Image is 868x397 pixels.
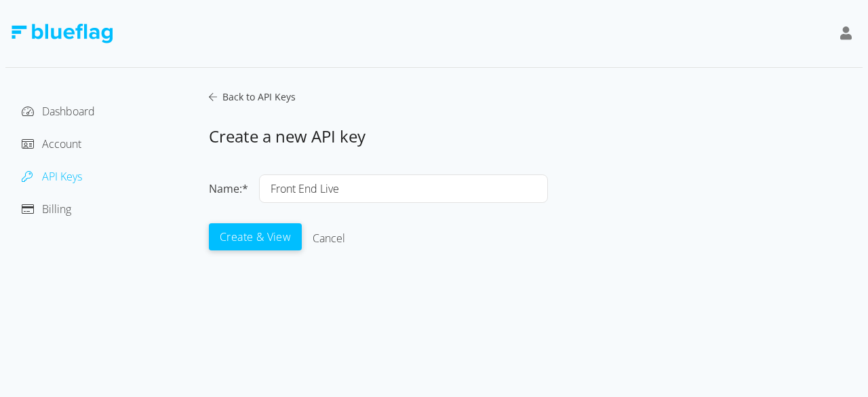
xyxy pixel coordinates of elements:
[42,104,95,119] span: Dashboard
[22,169,82,184] a: API Keys
[22,202,71,216] a: Billing
[259,174,548,203] input: eg. Your project name
[209,125,366,147] span: Create a new API key
[42,169,82,184] span: API Keys
[209,223,302,250] button: Create & View
[22,136,81,151] a: Account
[217,90,296,103] span: Back to API Keys
[313,231,345,246] a: Cancel
[209,90,863,104] a: Back to API Keys
[22,104,95,119] a: Dashboard
[42,136,81,151] span: Account
[11,24,113,43] img: Blue Flag Logo
[209,181,248,196] span: Name:*
[42,202,71,216] span: Billing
